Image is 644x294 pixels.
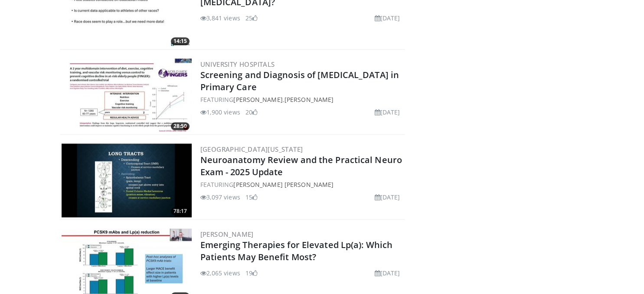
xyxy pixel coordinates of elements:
li: [DATE] [374,108,400,117]
li: [DATE] [374,193,400,202]
li: 20 [245,108,258,117]
div: FEATURING [200,180,404,189]
a: [PERSON_NAME] [233,95,282,104]
li: 3,097 views [200,193,240,202]
a: [GEOGRAPHIC_DATA][US_STATE] [200,145,303,154]
a: Screening and Diagnosis of [MEDICAL_DATA] in Primary Care [200,69,399,93]
a: [PERSON_NAME] [200,230,254,238]
li: 15 [245,193,258,202]
li: 3,841 views [200,13,240,23]
li: [DATE] [374,13,400,23]
div: FEATURING , [200,95,404,104]
li: 1,900 views [200,108,240,117]
img: ebc743d6-8a7c-4cd4-91c8-78a3ab806ff5.300x170_q85_crop-smart_upscale.jpg [62,144,192,217]
li: 2,065 views [200,268,240,278]
a: University Hospitals [200,60,275,69]
a: [PERSON_NAME] [PERSON_NAME] [233,180,333,189]
img: 94d446cb-23cb-443f-b060-b4d75c2316d4.300x170_q85_crop-smart_upscale.jpg [62,59,192,132]
li: 19 [245,268,258,278]
a: 78:17 [62,144,192,217]
span: 28:50 [171,122,190,130]
span: 14:15 [171,37,190,45]
a: Neuroanatomy Review and the Practical Neuro Exam - 2025 Update [200,154,402,178]
a: 28:50 [62,59,192,132]
a: Emerging Therapies for Elevated Lp(a): Which Patients May Benefit Most? [200,239,392,263]
a: [PERSON_NAME] [284,95,333,104]
li: 25 [245,13,258,23]
li: [DATE] [374,268,400,278]
span: 78:17 [171,207,190,215]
